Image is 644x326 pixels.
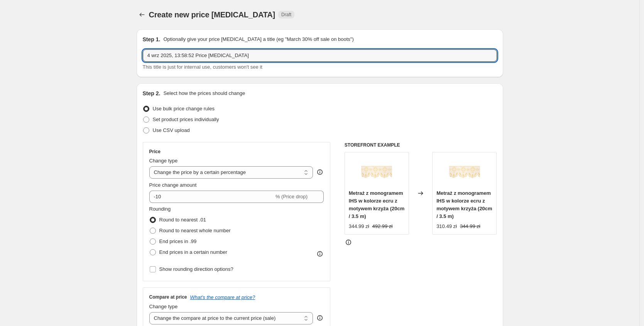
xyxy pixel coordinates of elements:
[159,228,231,233] span: Round to nearest whole number
[460,223,480,230] strike: 344.99 zł
[149,149,161,155] h3: Price
[372,223,393,230] strike: 492.99 zł
[436,223,457,230] div: 310.49 zł
[316,168,324,176] div: help
[143,35,161,43] h2: Step 1.
[159,238,197,244] span: End prices in .99
[153,127,190,133] span: Use CSV upload
[149,182,197,188] span: Price change amount
[143,90,161,97] h2: Step 2.
[149,191,274,203] input: -15
[361,156,392,187] img: metraz-z-monogramem-ihs-w-kolorze-ecru-z-motywem-krzyza-552565_80x.jpg
[159,217,206,223] span: Round to nearest .01
[276,194,308,199] span: % (Price drop)
[349,223,369,230] div: 344.99 zł
[149,10,276,19] span: Create new price [MEDICAL_DATA]
[190,294,255,300] button: What's the compare at price?
[143,64,262,70] span: This title is just for internal use, customers won't see it
[316,314,324,322] div: help
[137,9,147,20] button: Price change jobs
[345,142,497,148] h6: STOREFRONT EXAMPLE
[163,90,245,97] p: Select how the prices should change
[153,117,219,122] span: Set product prices individually
[143,49,497,62] input: 30% off holiday sale
[281,12,291,18] span: Draft
[149,158,178,164] span: Change type
[349,190,405,219] span: Metraż z monogramem IHS w kolorze ecru z motywem krzyża (20cm / 3.5 m)
[159,249,227,255] span: End prices in a certain number
[436,190,492,219] span: Metraż z monogramem IHS w kolorze ecru z motywem krzyża (20cm / 3.5 m)
[449,156,480,187] img: metraz-z-monogramem-ihs-w-kolorze-ecru-z-motywem-krzyza-552565_80x.jpg
[149,294,187,300] h3: Compare at price
[149,206,171,212] span: Rounding
[153,106,215,111] span: Use bulk price change rules
[149,304,178,309] span: Change type
[163,35,353,43] p: Optionally give your price [MEDICAL_DATA] a title (eg "March 30% off sale on boots")
[159,266,233,272] span: Show rounding direction options?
